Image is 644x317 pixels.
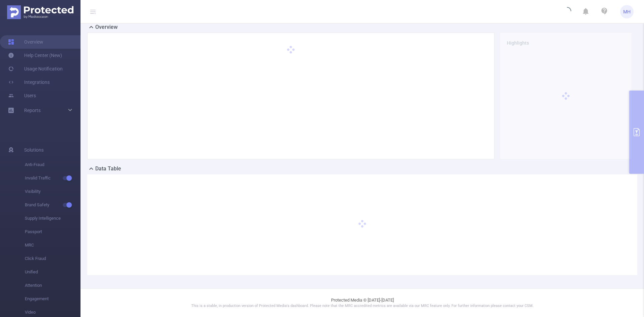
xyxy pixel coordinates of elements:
[80,288,644,317] footer: Protected Media © [DATE]-[DATE]
[7,5,73,19] img: Protected Media
[8,62,63,75] a: Usage Notification
[563,7,571,16] i: icon: loading
[95,165,121,173] h2: Data Table
[623,5,631,18] span: MH
[8,49,62,62] a: Help Center (New)
[8,89,36,102] a: Users
[8,35,43,49] a: Overview
[24,108,41,113] span: Reports
[25,292,80,306] span: Engagement
[24,104,41,117] a: Reports
[25,239,80,252] span: MRC
[25,185,80,198] span: Visibility
[25,252,80,265] span: Click Fraud
[97,303,627,309] p: This is a stable, in production version of Protected Media's dashboard. Please note that the MRC ...
[25,225,80,239] span: Passport
[25,212,80,225] span: Supply Intelligence
[25,158,80,171] span: Anti-Fraud
[24,143,44,157] span: Solutions
[25,265,80,279] span: Unified
[8,75,50,89] a: Integrations
[25,279,80,292] span: Attention
[25,198,80,212] span: Brand Safety
[25,171,80,185] span: Invalid Traffic
[95,23,118,31] h2: Overview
